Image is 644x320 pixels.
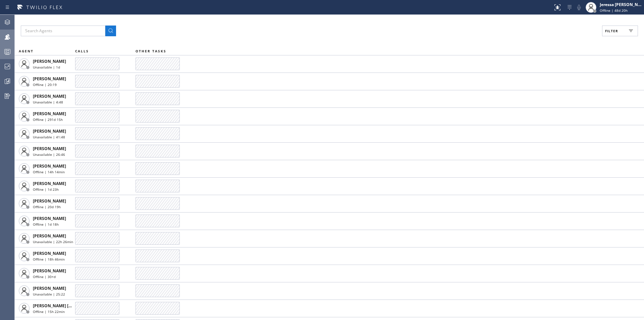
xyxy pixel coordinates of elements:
[33,100,63,104] span: Unavailable | 4:48
[75,49,89,53] span: CALLS
[33,303,100,309] span: [PERSON_NAME] [PERSON_NAME]
[33,93,66,99] span: [PERSON_NAME]
[33,239,73,244] span: Unavailable | 22h 26min
[33,117,63,122] span: Offline | 291d 15h
[33,111,66,117] span: [PERSON_NAME]
[33,181,66,186] span: [PERSON_NAME]
[33,292,65,296] span: Unavailable | 25:22
[33,170,65,174] span: Offline | 14h 14min
[33,233,66,239] span: [PERSON_NAME]
[33,82,57,87] span: Offline | 20:19
[600,8,628,13] span: Offline | 48d 20h
[33,216,66,221] span: [PERSON_NAME]
[33,135,65,139] span: Unavailable | 41:48
[33,285,66,291] span: [PERSON_NAME]
[33,257,65,262] span: Offline | 18h 46min
[33,152,65,157] span: Unavailable | 26:46
[605,29,618,33] span: Filter
[600,2,642,7] div: Jeressa [PERSON_NAME]
[33,146,66,151] span: [PERSON_NAME]
[33,187,59,192] span: Offline | 1d 23h
[136,49,166,53] span: OTHER TASKS
[574,3,584,12] button: Mute
[33,309,65,314] span: Offline | 15h 22min
[33,274,56,279] span: Offline | 30+d
[33,204,61,209] span: Offline | 20d 19h
[33,198,66,204] span: [PERSON_NAME]
[33,76,66,82] span: [PERSON_NAME]
[33,222,59,227] span: Offline | 1d 18h
[33,268,66,274] span: [PERSON_NAME]
[33,163,66,169] span: [PERSON_NAME]
[33,58,66,64] span: [PERSON_NAME]
[33,250,66,256] span: [PERSON_NAME]
[33,128,66,134] span: [PERSON_NAME]
[602,26,638,36] button: Filter
[21,26,105,36] input: Search Agents
[33,65,60,70] span: Unavailable | 1d
[19,49,34,53] span: AGENT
